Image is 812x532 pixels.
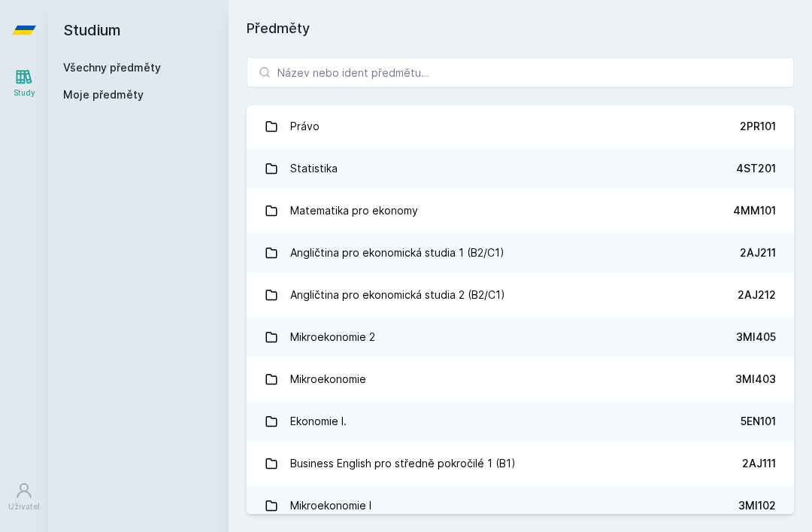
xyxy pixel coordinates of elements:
[3,60,45,106] a: Study
[247,190,794,232] a: Matematika pro ekonomy 4MM101
[247,232,794,274] a: Angličtina pro ekonomická studia 1 (B2/C1) 2AJ211
[247,57,794,87] input: Název nebo ident předmětu…
[290,154,338,184] div: Statistika
[741,414,776,429] div: 5EN101
[14,87,35,99] div: Study
[290,491,371,521] div: Mikroekonomie I
[736,330,776,345] div: 3MI405
[63,87,144,102] span: Moje předměty
[3,474,45,520] a: Uživatel
[290,196,418,226] div: Matematika pro ekonomy
[733,203,776,218] div: 4MM101
[8,501,40,512] div: Uživatel
[63,61,161,74] a: Všechny předměty
[738,498,776,513] div: 3MI102
[247,485,794,527] a: Mikroekonomie I 3MI102
[290,364,366,394] div: Mikroekonomie
[738,287,776,302] div: 2AJ212
[290,448,516,479] div: Business English pro středně pokročilé 1 (B1)
[290,322,375,352] div: Mikroekonomie 2
[290,280,505,310] div: Angličtina pro ekonomická studia 2 (B2/C1)
[247,274,794,316] a: Angličtina pro ekonomická studia 2 (B2/C1) 2AJ212
[742,456,776,471] div: 2AJ111
[740,245,776,260] div: 2AJ211
[290,111,320,141] div: Právo
[247,18,794,39] h1: Předměty
[735,372,776,387] div: 3MI403
[247,105,794,147] a: Právo 2PR101
[247,358,794,400] a: Mikroekonomie 3MI403
[736,161,776,176] div: 4ST201
[290,238,504,268] div: Angličtina pro ekonomická studia 1 (B2/C1)
[247,400,794,442] a: Ekonomie I. 5EN101
[740,119,776,134] div: 2PR101
[247,147,794,190] a: Statistika 4ST201
[247,316,794,358] a: Mikroekonomie 2 3MI405
[247,442,794,485] a: Business English pro středně pokročilé 1 (B1) 2AJ111
[290,406,347,436] div: Ekonomie I.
